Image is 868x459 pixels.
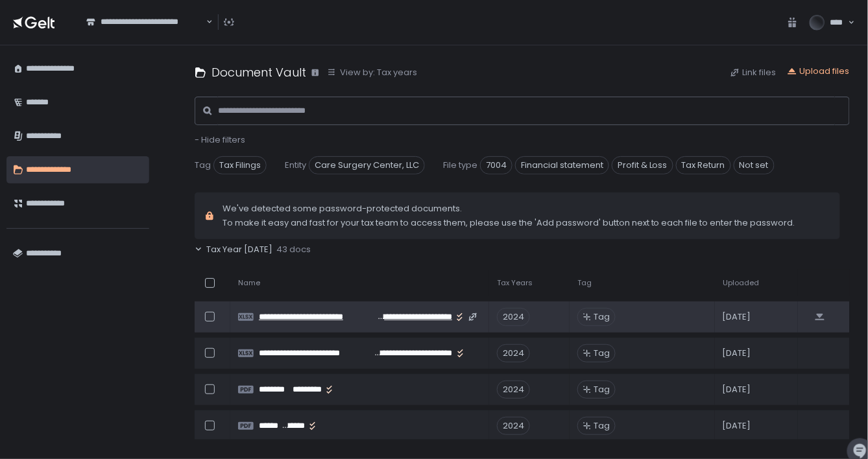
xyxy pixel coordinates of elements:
[515,156,609,174] span: Financial statement
[676,156,731,174] span: Tax Return
[327,67,417,78] button: View by: Tax years
[223,217,795,229] span: To make it easy and fast for your tax team to access them, please use the 'Add password' button n...
[723,420,751,432] span: [DATE]
[497,308,530,326] div: 2024
[497,344,530,362] div: 2024
[577,278,592,288] span: Tag
[309,156,425,174] span: Care Surgery Center, LLC
[594,347,610,359] span: Tag
[78,9,213,36] div: Search for option
[206,244,272,255] span: Tax Year [DATE]
[723,311,751,323] span: [DATE]
[195,159,211,171] span: Tag
[594,384,610,395] span: Tag
[734,156,775,174] span: Not set
[723,278,759,288] span: Uploaded
[594,420,610,432] span: Tag
[223,203,795,215] span: We've detected some password-protected documents.
[480,156,512,174] span: 7004
[195,134,245,146] button: - Hide filters
[594,311,610,323] span: Tag
[86,28,205,41] input: Search for option
[276,244,311,255] span: 43 docs
[211,64,306,81] h1: Document Vault
[238,278,260,288] span: Name
[195,134,245,146] span: - Hide filters
[723,384,751,395] span: [DATE]
[213,156,267,174] span: Tax Filings
[497,417,530,435] div: 2024
[787,65,850,77] button: Upload files
[443,159,477,171] span: File type
[497,278,533,288] span: Tax Years
[497,381,530,399] div: 2024
[612,156,673,174] span: Profit & Loss
[730,67,777,78] button: Link files
[285,159,306,171] span: Entity
[723,347,751,359] span: [DATE]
